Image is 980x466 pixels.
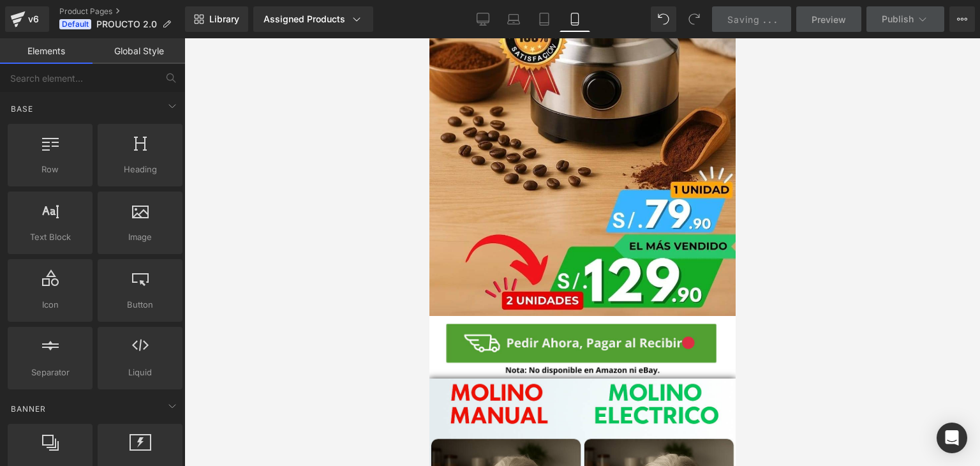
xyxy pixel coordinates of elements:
[26,11,41,27] div: v6
[185,6,248,32] a: New Library
[866,6,944,32] button: Publish
[209,13,239,25] span: Library
[101,298,179,312] span: Button
[498,6,529,32] a: Laptop
[560,6,590,32] a: Mobile
[727,14,760,25] span: Saving
[949,6,975,32] button: More
[11,298,89,312] span: Icon
[796,6,861,32] a: Preview
[774,14,776,25] span: .
[101,230,179,244] span: Image
[11,366,89,379] span: Separator
[768,14,771,25] span: .
[96,19,157,29] span: PROUCTO 2.0
[763,14,766,25] span: .
[937,423,967,453] div: Open Intercom Messenger
[812,13,846,26] span: Preview
[101,366,179,379] span: Liquid
[681,6,707,32] button: Redo
[10,103,34,115] span: Base
[93,38,185,64] a: Global Style
[468,6,498,32] a: Desktop
[264,13,363,26] div: Assigned Products
[11,230,89,244] span: Text Block
[11,163,89,176] span: Row
[59,19,91,29] span: Default
[101,163,179,176] span: Heading
[882,14,914,24] span: Publish
[529,6,560,32] a: Tablet
[59,6,185,17] a: Product Pages
[5,6,49,32] a: v6
[10,403,47,415] span: Banner
[651,6,676,32] button: Undo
